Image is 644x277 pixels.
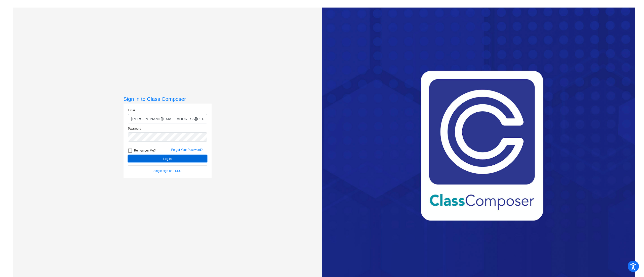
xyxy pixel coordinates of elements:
[128,155,207,162] button: Log In
[128,126,141,131] label: Password
[171,148,203,152] a: Forgot Your Password?
[134,148,156,154] span: Remember Me?
[153,169,181,173] a: Single sign on - SSO
[124,96,212,102] h3: Sign in to Class Composer
[128,108,136,113] label: Email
